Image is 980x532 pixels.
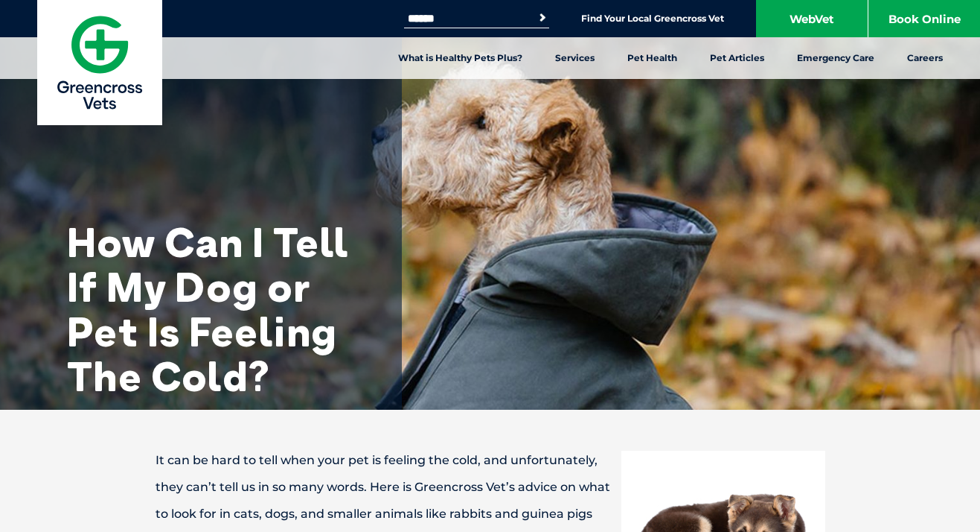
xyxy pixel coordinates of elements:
a: Emergency Care [781,37,891,79]
a: What is Healthy Pets Plus? [382,37,539,79]
a: Find Your Local Greencross Vet [581,13,724,25]
a: Careers [891,37,959,79]
a: Pet Health [611,37,694,79]
button: Search [535,10,550,25]
a: Services [539,37,611,79]
a: Pet Articles [694,37,781,79]
h1: How Can I Tell If My Dog or Pet Is Feeling The Cold? [67,220,365,399]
